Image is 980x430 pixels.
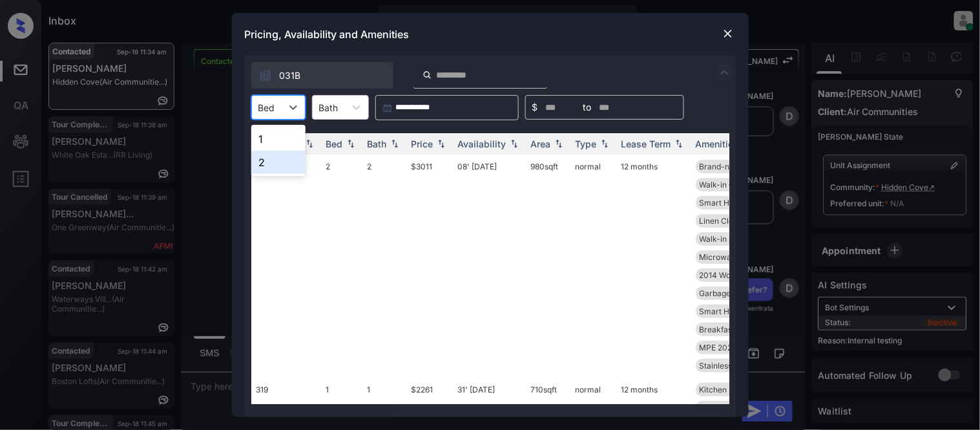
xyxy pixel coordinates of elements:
td: $3011 [406,155,453,378]
span: MPE 2023 Fitnes... [700,343,767,352]
img: close [722,27,735,40]
div: 1 [251,127,306,151]
td: 12 months [616,155,691,378]
span: Brand-new Bathr... [700,162,768,171]
span: Microwave [700,252,741,262]
td: 2 [362,155,406,378]
span: to [583,100,592,114]
span: Walk-in Closets [700,180,756,189]
div: 2 [251,151,306,174]
img: sorting [672,140,685,149]
td: 2 [321,155,362,378]
td: 08' [DATE] [453,155,526,378]
div: Type [576,138,597,149]
span: $ [532,100,538,114]
img: sorting [508,140,521,149]
td: 01-211 [251,155,321,378]
div: Availability [458,138,506,149]
td: normal [570,155,616,378]
span: Kitchen Upgrade... [700,385,767,394]
span: Breakfast Bar/n... [700,325,763,334]
img: sorting [344,140,357,149]
div: Amenities [696,138,739,149]
img: sorting [388,140,401,149]
div: Pricing, Availability and Amenities [232,13,749,56]
span: Garbage disposa... [700,288,767,298]
div: Price [412,138,433,149]
div: Area [531,138,551,149]
img: icon-zuma [717,65,733,80]
span: Lighting Recess... [700,403,763,413]
span: Smart Home Ther... [700,306,771,316]
img: sorting [303,140,316,149]
img: sorting [435,140,448,149]
img: sorting [552,140,565,149]
div: Bath [368,138,387,149]
img: icon-zuma [422,69,432,81]
span: Smart Home Door... [700,198,771,208]
div: Lease Term [621,138,671,149]
span: 2014 Wood Floor... [700,270,766,280]
img: sorting [598,140,611,149]
td: 980 sqft [526,155,570,378]
span: 031B [280,69,301,83]
img: icon-zuma [259,69,272,82]
div: Bed [326,138,343,149]
span: Linen Closet In... [700,216,759,226]
span: Walk-in Shower [700,234,758,244]
span: Stainless Steel... [700,361,759,371]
